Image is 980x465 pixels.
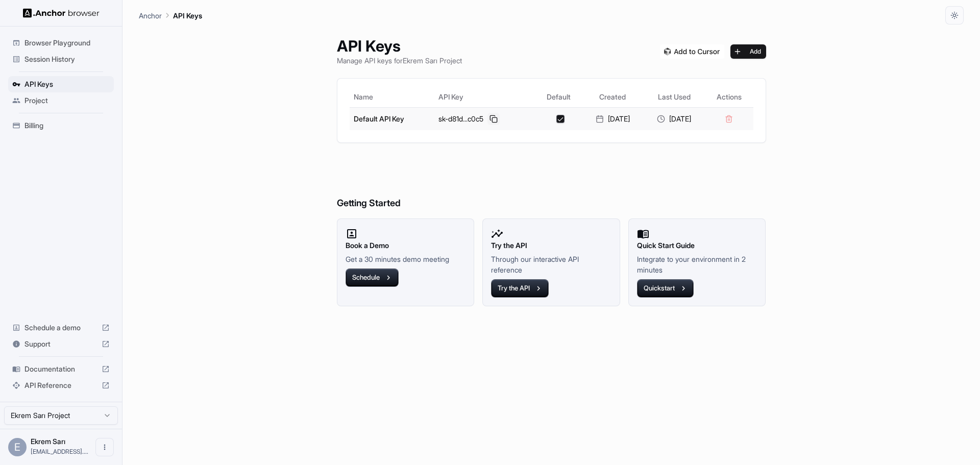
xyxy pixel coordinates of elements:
[95,438,114,456] button: Open menu
[8,361,114,377] div: Documentation
[491,254,611,275] p: Through our interactive API reference
[487,113,500,125] button: Copy API key
[8,336,114,352] div: Support
[23,8,100,18] img: Anchor Logo
[350,107,435,130] td: Default API Key
[24,323,97,333] span: Schedule a demo
[24,95,110,106] span: Project
[8,438,27,456] div: E
[8,76,114,92] div: API Keys
[648,114,701,124] div: [DATE]
[346,254,466,264] p: Get a 30 minutes demo meeting
[337,37,462,55] h1: API Keys
[139,10,162,21] p: Anchor
[730,44,766,59] button: Add
[24,38,110,48] span: Browser Playground
[491,279,549,298] button: Try the API
[139,10,202,21] nav: breadcrumb
[8,117,114,134] div: Billing
[637,240,757,251] h2: Quick Start Guide
[8,320,114,336] div: Schedule a demo
[31,448,88,455] span: ekrem89@gmail.com
[173,10,202,21] p: API Keys
[24,339,97,349] span: Support
[491,240,611,251] h2: Try the API
[8,92,114,109] div: Project
[434,87,535,107] th: API Key
[8,377,114,394] div: API Reference
[582,87,643,107] th: Created
[705,87,753,107] th: Actions
[8,35,114,51] div: Browser Playground
[535,87,582,107] th: Default
[24,54,110,64] span: Session History
[346,268,399,287] button: Schedule
[337,155,766,211] h6: Getting Started
[637,279,694,298] button: Quickstart
[586,114,639,124] div: [DATE]
[24,120,110,131] span: Billing
[337,55,462,66] p: Manage API keys for Ekrem Sarı Project
[24,380,97,390] span: API Reference
[346,240,466,251] h2: Book a Demo
[438,113,531,125] div: sk-d81d...c0c5
[637,254,757,275] p: Integrate to your environment in 2 minutes
[660,44,724,59] img: Add anchorbrowser MCP server to Cursor
[24,364,97,374] span: Documentation
[8,51,114,67] div: Session History
[31,437,65,446] span: Ekrem Sarı
[350,87,435,107] th: Name
[644,87,705,107] th: Last Used
[24,79,110,89] span: API Keys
